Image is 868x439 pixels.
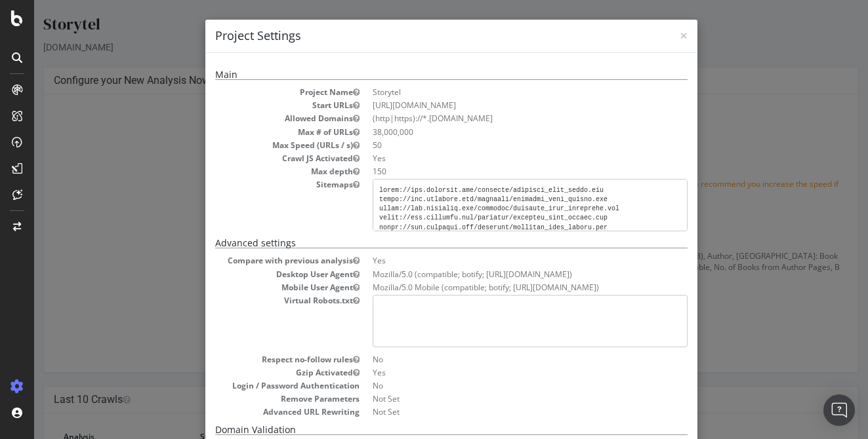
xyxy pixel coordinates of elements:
[181,153,325,164] dt: Crawl JS Activated
[181,126,325,138] dt: Max # of URLs
[339,367,653,378] dd: Yes
[181,238,653,248] h5: Advanced settings
[339,282,653,293] dd: Mozilla/5.0 Mobile (compatible; botify; [URL][DOMAIN_NAME])
[339,255,653,266] dd: Yes
[181,393,325,404] dt: Remove Parameters
[339,126,653,138] dd: 38,000,000
[181,255,325,266] dt: Compare with previous analysis
[339,166,653,177] dd: 150
[181,295,325,306] dt: Virtual Robots.txt
[339,406,653,417] dd: Not Set
[339,380,653,391] dd: No
[339,140,653,151] dd: 50
[181,166,325,177] dt: Max depth
[181,179,325,190] dt: Sitemaps
[339,179,653,231] pre: lorem://ips.dolorsit.ame/consecte/adipisci_elit_seddo.eiu tempo://inc.utlabore.etd/magnaali/enima...
[339,354,653,365] dd: No
[181,100,325,111] dt: Start URLs
[181,69,653,80] h5: Main
[181,425,653,435] h5: Domain Validation
[823,394,855,426] div: Open Intercom Messenger
[339,153,653,164] dd: Yes
[181,354,325,365] dt: Respect no-follow rules
[181,269,325,280] dt: Desktop User Agent
[339,100,653,111] dd: [URL][DOMAIN_NAME]
[339,393,653,404] dd: Not Set
[181,406,325,417] dt: Advanced URL Rewriting
[181,86,325,98] dt: Project Name
[181,113,325,124] dt: Allowed Domains
[646,26,653,45] span: ×
[339,269,653,280] dd: Mozilla/5.0 (compatible; botify; [URL][DOMAIN_NAME])
[181,380,325,391] dt: Login / Password Authentication
[181,28,653,45] h4: Project Settings
[339,113,653,124] li: (http|https)://*.[DOMAIN_NAME]
[181,140,325,151] dt: Max Speed (URLs / s)
[339,86,653,98] dd: Storytel
[181,367,325,378] dt: Gzip Activated
[181,282,325,293] dt: Mobile User Agent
